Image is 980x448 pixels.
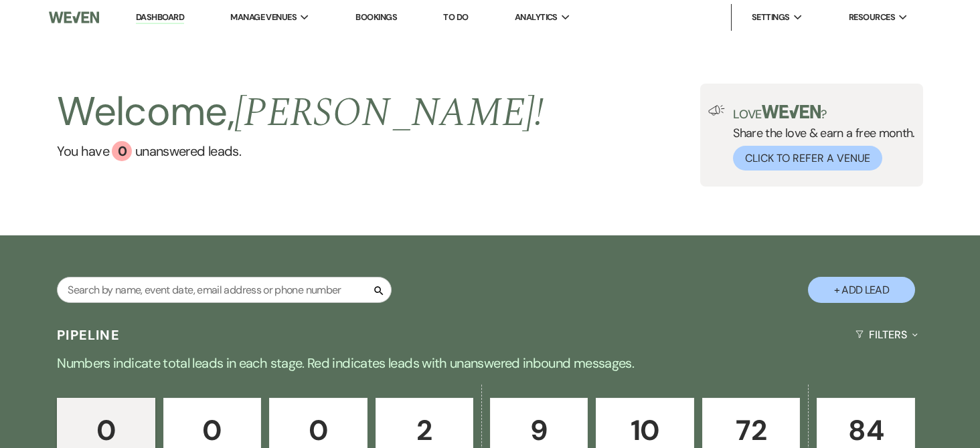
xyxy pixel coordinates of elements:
input: Search by name, event date, email address or phone number [57,277,392,303]
h3: Pipeline [57,326,120,344]
span: Manage Venues [230,11,297,24]
p: Numbers indicate total leads in each stage. Red indicates leads with unanswered inbound messages. [8,352,972,374]
span: Resources [849,11,895,24]
span: Settings [752,11,790,24]
button: Filters [850,317,923,352]
button: Click to Refer a Venue [733,146,882,171]
a: You have 0 unanswered leads. [57,141,544,161]
span: Analytics [515,11,558,24]
button: + Add Lead [808,277,915,303]
div: Share the love & earn a free month. [725,105,915,171]
p: Love ? [733,105,915,120]
img: loud-speaker-illustration.svg [708,105,725,116]
span: [PERSON_NAME] ! [234,82,544,144]
div: 0 [112,141,132,161]
h2: Welcome, [57,84,544,141]
img: weven-logo-green.svg [762,105,821,118]
a: To Do [443,11,468,23]
a: Bookings [355,11,397,23]
a: Dashboard [136,11,184,24]
img: Weven Logo [49,3,99,31]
